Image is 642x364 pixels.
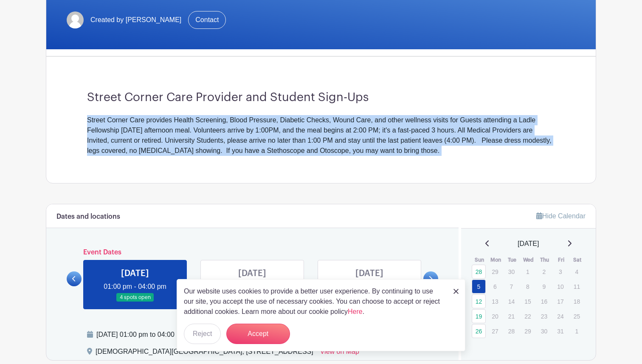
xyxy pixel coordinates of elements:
th: Sat [569,256,586,264]
th: Thu [537,256,553,264]
img: default-ce2991bfa6775e67f084385cd625a349d9dcbb7a52a09fb2fda1e96e2d18dcdb.png [67,11,84,28]
div: [DEMOGRAPHIC_DATA][GEOGRAPHIC_DATA], [STREET_ADDRESS] [96,347,313,360]
p: 10 [553,280,567,293]
th: Sun [471,256,488,264]
span: [DATE] [518,239,539,249]
p: 16 [537,295,551,308]
p: 14 [504,295,518,308]
p: 25 [570,310,584,323]
p: 4 [570,265,584,278]
p: 9 [537,280,551,293]
a: Contact [188,11,226,29]
p: 24 [553,310,567,323]
p: 23 [537,310,551,323]
p: 1 [570,324,584,338]
p: 28 [504,324,518,338]
button: Accept [226,324,290,344]
p: 27 [488,324,502,338]
p: 1 [521,265,535,278]
a: 28 [472,265,486,279]
p: 11 [570,280,584,293]
span: Created by [PERSON_NAME] [90,15,181,25]
p: 20 [488,310,502,323]
p: 29 [521,324,535,338]
p: 22 [521,310,535,323]
p: 30 [537,324,551,338]
a: 12 [472,294,486,308]
p: 6 [488,280,502,293]
div: [DATE] 01:00 pm to 04:00 pm [96,330,383,340]
th: Fri [553,256,569,264]
p: Our website uses cookies to provide a better user experience. By continuing to use our site, you ... [184,286,445,317]
p: 21 [504,310,518,323]
div: Street Corner Care provides Health Screening, Blood Pressure, Diabetic Checks, Wound Care, and ot... [87,115,555,156]
p: 31 [553,324,567,338]
a: 5 [472,279,486,293]
th: Mon [487,256,504,264]
p: 8 [521,280,535,293]
p: 2 [537,265,551,278]
h6: Dates and locations [56,213,120,221]
a: Here [348,308,363,315]
th: Wed [520,256,537,264]
a: View on Map [320,347,359,360]
p: 17 [553,295,567,308]
button: Reject [184,324,221,344]
p: 30 [504,265,518,278]
a: 19 [472,309,486,323]
p: 15 [521,295,535,308]
h3: Street Corner Care Provider and Student Sign-Ups [87,90,555,105]
h6: Event Dates [82,248,423,257]
p: 18 [570,295,584,308]
a: 26 [472,324,486,338]
a: Hide Calendar [536,212,586,220]
p: 7 [504,280,518,293]
img: close_button-5f87c8562297e5c2d7936805f587ecaba9071eb48480494691a3f1689db116b3.svg [453,289,459,294]
p: 13 [488,295,502,308]
p: 29 [488,265,502,278]
th: Tue [504,256,521,264]
p: 3 [553,265,567,278]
